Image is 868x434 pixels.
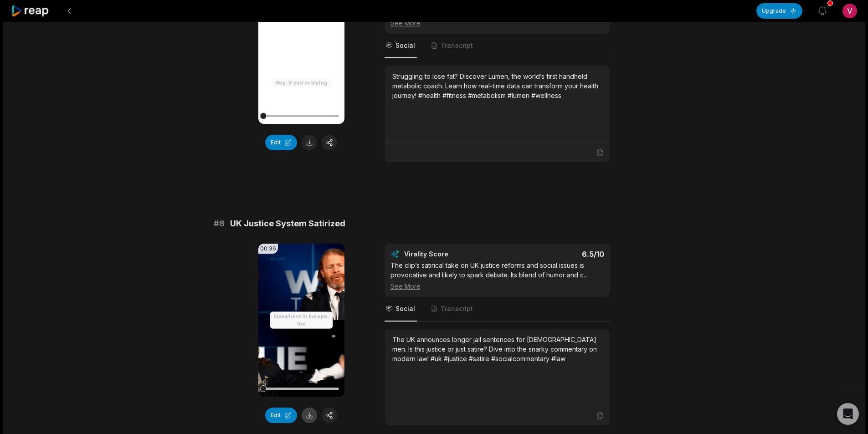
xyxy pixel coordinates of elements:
div: The clip’s satirical take on UK justice reforms and social issues is provocative and likely to sp... [390,260,604,291]
div: See More [390,18,604,28]
div: Virality Score [404,250,502,259]
div: Struggling to lose fat? Discover Lumen, the world’s first handheld metabolic coach. Learn how rea... [392,71,602,100]
button: Edit [265,135,297,150]
span: Transcript [441,304,473,313]
span: Social [395,41,415,50]
span: Social [395,304,415,313]
button: Upgrade [756,3,802,19]
span: Transcript [441,41,473,50]
button: Edit [265,408,297,423]
div: See More [390,281,604,291]
div: The UK announces longer jail sentences for [DEMOGRAPHIC_DATA] men. Is this justice or just satire... [392,335,602,363]
span: UK Justice System Satirized [230,217,345,230]
div: 6.5 /10 [506,250,604,259]
div: Open Intercom Messenger [837,403,859,425]
nav: Tabs [385,34,610,58]
nav: Tabs [385,297,610,322]
span: # 8 [214,217,225,230]
video: Your browser does not support mp4 format. [258,244,344,397]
